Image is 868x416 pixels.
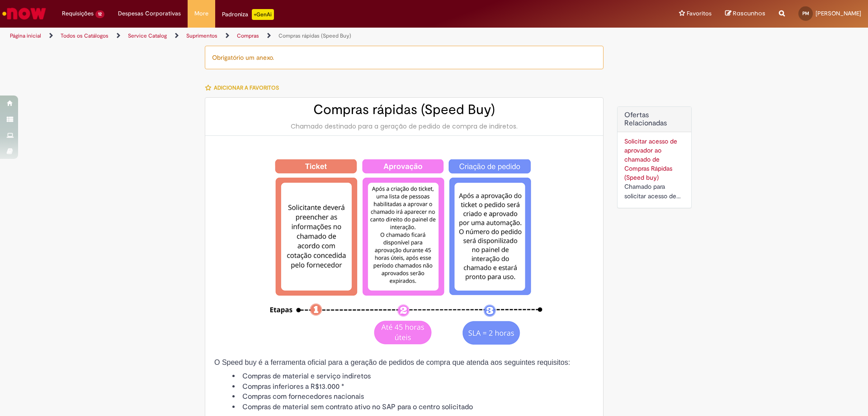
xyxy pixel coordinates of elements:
span: Favoritos [687,9,712,18]
ul: Trilhas de página [7,28,572,44]
a: Solicitar acesso de aprovador ao chamado de Compras Rápidas (Speed buy) [624,137,677,182]
a: Rascunhos [725,10,765,18]
span: Rascunhos [733,9,765,18]
li: Compras de material sem contrato ativo no SAP para o centro solicitado [232,402,594,412]
span: More [194,9,208,18]
span: Despesas Corporativas [118,9,181,18]
div: Chamado para solicitar acesso de aprovador ao ticket de Speed buy [624,182,684,201]
a: Página inicial [10,32,41,39]
div: Chamado destinado para a geração de pedido de compra de indiretos. [214,122,594,131]
div: Padroniza [222,9,274,20]
a: Compras rápidas (Speed Buy) [278,32,351,39]
li: Compras inferiores a R$13.000 * [232,382,594,392]
h2: Compras rápidas (Speed Buy) [214,102,594,117]
a: Todos os Catálogos [61,32,108,39]
h2: Ofertas Relacionadas [624,111,684,127]
span: PM [802,10,809,16]
div: Ofertas Relacionadas [617,106,692,208]
img: ServiceNow [1,5,47,23]
a: Compras [237,32,259,39]
li: Compras de material e serviço indiretos [232,371,594,382]
span: Requisições [62,9,94,18]
span: O Speed buy é a ferramenta oficial para a geração de pedidos de compra que atenda aos seguintes r... [214,359,570,366]
li: Compras com fornecedores nacionais [232,392,594,402]
span: Adicionar a Favoritos [214,84,279,91]
a: Suprimentos [186,32,217,39]
button: Adicionar a Favoritos [205,78,284,97]
span: [PERSON_NAME] [816,10,861,17]
a: Service Catalog [128,32,167,39]
span: 12 [95,10,104,18]
p: +GenAi [252,9,274,20]
div: Obrigatório um anexo. [205,46,604,69]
